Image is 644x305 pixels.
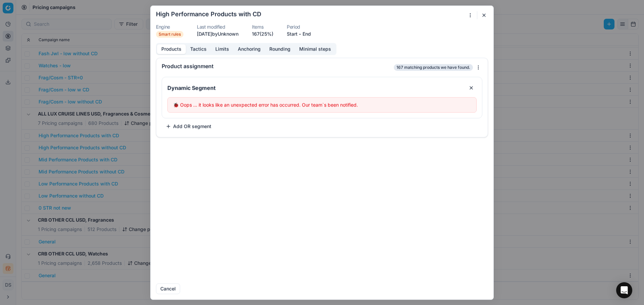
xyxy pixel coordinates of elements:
[197,31,238,36] span: [DATE] by Unknown
[157,44,186,54] button: Products
[265,44,295,54] button: Rounding
[394,64,473,71] span: 167 matching products we have found.
[186,44,211,54] button: Tactics
[156,283,180,294] button: Cancel
[156,11,261,17] h2: High Performance Products with CD
[233,44,265,54] button: Anchoring
[295,44,335,54] button: Minimal steps
[162,63,392,69] div: Product assignment
[162,121,215,132] button: Add OR segment
[299,30,301,37] span: -
[252,30,273,37] a: 167(25%)
[173,101,471,108] div: 🐞 Oops ... it looks like an unexpected error has occurred. Our team`s been notified.
[156,24,183,29] dt: Engine
[252,24,273,29] dt: Items
[197,24,238,29] dt: Last modified
[156,31,183,37] span: Smart rules
[287,24,311,29] dt: Period
[166,82,463,93] input: Segment
[287,30,298,37] button: Start
[303,30,311,37] button: End
[211,44,233,54] button: Limits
